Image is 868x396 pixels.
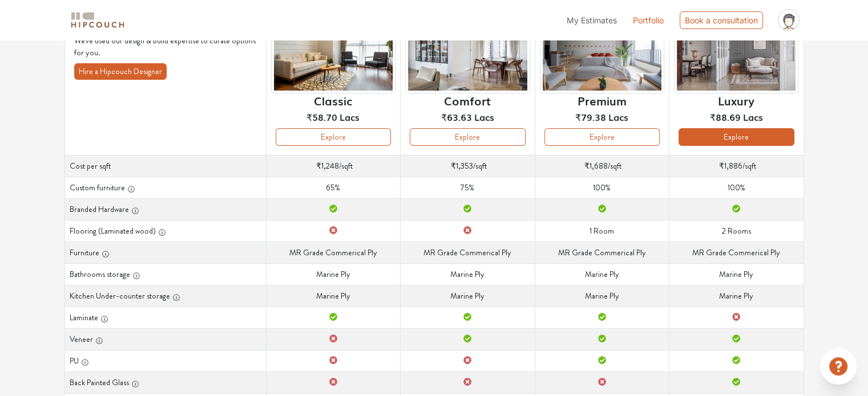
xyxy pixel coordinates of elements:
[64,242,266,263] th: Furniture
[535,220,669,242] td: 1 Room
[64,220,266,242] th: Flooring (Laminated wood)
[444,93,491,107] h6: Comfort
[74,35,257,59] p: We've used our design & build expertise to curate options for you.
[474,110,494,124] span: Lacs
[669,242,804,263] td: MR Grade Commerical Ply
[674,9,798,94] img: header-preview
[535,177,669,198] td: 100%
[64,285,266,307] th: Kitchen Under-counter storage
[266,155,400,177] td: /sqft
[64,198,266,220] th: Branded Hardware
[410,128,525,146] button: Explore
[340,110,360,124] span: Lacs
[575,110,606,124] span: ₹79.38
[633,14,664,26] a: Portfolio
[669,177,804,198] td: 100%
[401,285,535,307] td: Marine Ply
[567,15,617,25] span: My Estimates
[669,263,804,285] td: Marine Ply
[64,155,266,177] th: Cost per sqft
[718,93,754,107] h6: Luxury
[64,350,266,371] th: PU
[535,242,669,263] td: MR Grade Commerical Ply
[535,155,669,177] td: /sqft
[64,371,266,393] th: Back Painted Glass
[306,110,337,124] span: ₹58.70
[441,110,472,124] span: ₹63.63
[535,285,669,307] td: Marine Ply
[743,110,763,124] span: Lacs
[64,177,266,198] th: Custom furniture
[669,285,804,307] td: Marine Ply
[316,160,339,172] span: ₹1,248
[266,263,400,285] td: Marine Ply
[271,9,395,94] img: header-preview
[266,285,400,307] td: Marine Ply
[64,328,266,350] th: Veneer
[544,128,660,146] button: Explore
[64,263,266,285] th: Bathrooms storage
[266,177,400,198] td: 65%
[679,128,794,146] button: Explore
[64,307,266,328] th: Laminate
[276,128,391,146] button: Explore
[680,11,763,29] div: Book a consultation
[669,220,804,242] td: 2 Rooms
[669,155,804,177] td: /sqft
[401,155,535,177] td: /sqft
[710,110,741,124] span: ₹88.69
[69,10,126,30] img: logo-horizontal.svg
[314,93,352,107] h6: Classic
[401,242,535,263] td: MR Grade Commerical Ply
[535,263,669,285] td: Marine Ply
[74,63,167,80] button: Hire a Hipcouch Designer
[69,7,126,33] span: logo-horizontal.svg
[578,93,627,107] h6: Premium
[608,110,628,124] span: Lacs
[719,160,742,172] span: ₹1,886
[266,242,400,263] td: MR Grade Commerical Ply
[451,160,473,172] span: ₹1,353
[401,177,535,198] td: 75%
[584,160,608,172] span: ₹1,688
[405,9,530,94] img: header-preview
[401,263,535,285] td: Marine Ply
[540,9,664,94] img: header-preview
